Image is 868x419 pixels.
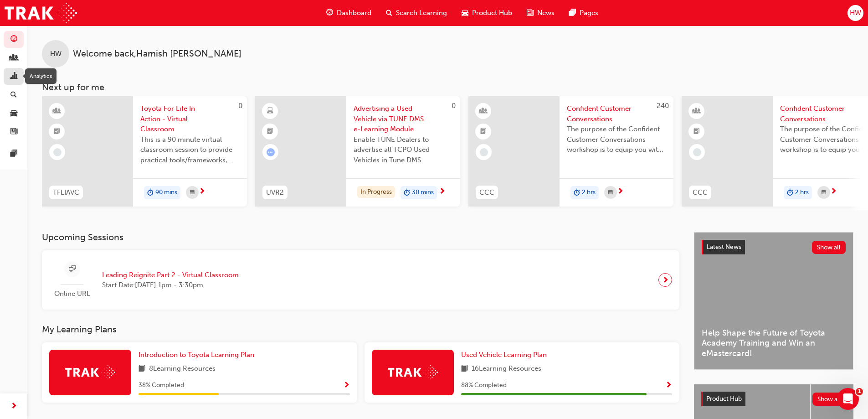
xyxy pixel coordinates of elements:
[102,270,239,280] span: Leading Reignite Part 2 - Virtual Classroom
[49,289,95,299] span: Online URL
[386,7,392,19] span: search-icon
[238,102,242,110] span: 0
[102,280,239,290] span: Start Date: [DATE] 1pm - 3:30pm
[519,4,562,22] a: news-iconNews
[480,126,487,138] span: booktick-icon
[830,188,837,196] span: next-icon
[702,328,846,359] span: Help Shape the Future of Toyota Academy Training and Win an eMastercard!
[10,72,17,81] span: chart-icon
[337,8,371,18] span: Dashboard
[354,134,453,166] span: Enable TUNE Dealers to advertise all TCPO Used Vehicles in Tune DMS
[657,102,669,110] span: 240
[10,109,17,118] span: car-icon
[787,187,793,199] span: duration-icon
[665,382,672,390] span: Show Progress
[267,148,275,156] span: learningRecordVerb_ATTEMPT-icon
[693,187,708,198] span: CCC
[608,187,613,198] span: calendar-icon
[412,187,434,198] span: 30 mins
[462,7,468,19] span: car-icon
[537,8,555,18] span: News
[569,7,576,19] span: pages-icon
[567,103,666,124] span: Confident Customer Conversations
[837,388,859,410] iframe: Intercom live chat
[480,148,488,156] span: learningRecordVerb_NONE-icon
[266,187,284,198] span: UVR2
[468,96,673,207] a: 240CCCConfident Customer ConversationsThe purpose of the Confident Customer Conversations worksho...
[42,96,247,207] a: 0TFLIAVCToyota For Life In Action - Virtual ClassroomThis is a 90 minute virtual classroom sessio...
[693,105,700,117] span: learningResourceType_INSTRUCTOR_LED-icon
[10,128,17,136] span: news-icon
[812,241,846,254] button: Show all
[479,187,494,198] span: CCC
[357,186,395,198] div: In Progress
[847,5,863,21] button: HW
[472,8,512,18] span: Product Hub
[706,395,742,403] span: Product Hub
[795,187,809,198] span: 2 hrs
[65,365,115,379] img: Trak
[199,188,205,196] span: next-icon
[396,8,447,18] span: Search Learning
[140,103,240,134] span: Toyota For Life In Action - Virtual Classroom
[49,258,672,303] a: Online URLLeading Reignite Part 2 - Virtual ClassroomStart Date:[DATE] 1pm - 3:30pm
[662,274,669,286] span: next-icon
[326,7,333,19] span: guage-icon
[27,82,868,93] h3: Next up for me
[461,363,468,375] span: book-icon
[10,91,17,99] span: search-icon
[190,187,195,198] span: calendar-icon
[140,134,240,166] span: This is a 90 minute virtual classroom session to provide practical tools/frameworks, behaviours a...
[665,380,672,391] button: Show Progress
[5,3,77,23] img: Trak
[53,148,62,156] span: learningRecordVerb_NONE-icon
[617,188,624,196] span: next-icon
[139,363,145,375] span: book-icon
[693,126,700,138] span: booktick-icon
[454,4,519,22] a: car-iconProduct Hub
[693,148,701,156] span: learningRecordVerb_NONE-icon
[139,351,254,359] span: Introduction to Toyota Learning Plan
[54,126,60,138] span: booktick-icon
[343,382,350,390] span: Show Progress
[472,363,541,375] span: 16 Learning Resources
[255,96,460,207] a: 0UVR2Advertising a Used Vehicle via TUNE DMS e-Learning ModuleEnable TUNE Dealers to advertise al...
[562,4,606,22] a: pages-iconPages
[42,232,679,243] h3: Upcoming Sessions
[707,243,741,251] span: Latest News
[147,187,154,199] span: duration-icon
[69,264,76,275] span: sessionType_ONLINE_URL-icon
[42,324,679,335] h3: My Learning Plans
[439,188,446,196] span: next-icon
[694,232,853,370] a: Latest NewsShow allHelp Shape the Future of Toyota Academy Training and Win an eMastercard!
[354,103,453,134] span: Advertising a Used Vehicle via TUNE DMS e-Learning Module
[580,8,598,18] span: Pages
[452,102,456,110] span: 0
[267,126,273,138] span: booktick-icon
[53,187,79,198] span: TFLIAVC
[319,4,379,22] a: guage-iconDashboard
[388,365,438,379] img: Trak
[155,187,177,198] span: 90 mins
[139,380,184,391] span: 38 % Completed
[267,105,273,117] span: learningResourceType_ELEARNING-icon
[567,124,666,155] span: The purpose of the Confident Customer Conversations workshop is to equip you with tools to commun...
[702,240,846,254] a: Latest NewsShow all
[461,351,547,359] span: Used Vehicle Learning Plan
[10,36,17,44] span: guage-icon
[379,4,454,22] a: search-iconSearch Learning
[50,49,62,59] span: HW
[582,187,596,198] span: 2 hrs
[850,8,861,18] span: HW
[404,187,410,199] span: duration-icon
[149,363,216,375] span: 8 Learning Resources
[10,150,17,158] span: pages-icon
[73,49,241,59] span: Welcome back , Hamish [PERSON_NAME]
[10,54,17,62] span: people-icon
[54,105,60,117] span: learningResourceType_INSTRUCTOR_LED-icon
[10,401,17,412] span: next-icon
[343,380,350,391] button: Show Progress
[139,350,258,360] a: Introduction to Toyota Learning Plan
[822,187,826,198] span: calendar-icon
